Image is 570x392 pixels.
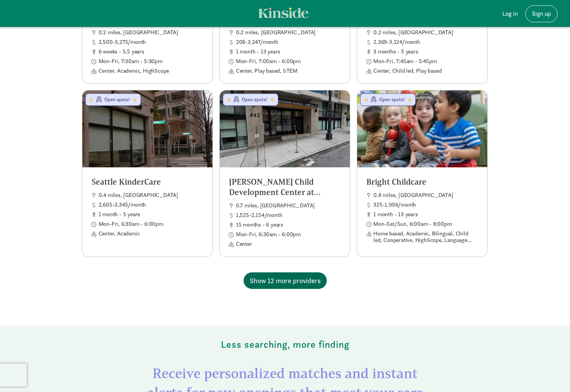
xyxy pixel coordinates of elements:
span: Center, Child led, Play based [373,68,478,74]
span: Mon-Fri, 6:30am - 6:00pm [236,231,341,238]
span: 325-1,906/month [373,202,478,208]
span: 2,605-3,345/month [99,202,203,208]
h5: Seattle KinderCare [92,177,203,187]
img: light.svg [258,7,309,18]
span: 15 months - 6 years [236,222,341,228]
span: Show 12 more providers [250,275,321,286]
span: 6 weeks - 5.5 years [99,48,203,55]
span: Home based, Academic, Bilingual, Child led, Cooperative, HighScope, Language immersion, Nature ba... [373,230,478,243]
span: 0.2 miles, [GEOGRAPHIC_DATA] [99,29,203,36]
span: 0.2 miles, [GEOGRAPHIC_DATA] [373,29,478,36]
span: Center, Play based, STEM [236,68,341,74]
span: Mon-Sat/Sun, 6:00am - 8:00pm [373,221,478,227]
span: 0.4 miles, [GEOGRAPHIC_DATA] [99,192,203,199]
a: Bright Childcare 0.8 miles, [GEOGRAPHIC_DATA] 325-1,906/month 1 month - 13 years Mon-Sat/Sun, 6:0... [357,90,487,252]
span: Open spots! [104,96,132,103]
span: 0.8 miles, [GEOGRAPHIC_DATA] [373,192,478,199]
span: Open spots! [242,96,269,103]
span: 0.7 miles, [GEOGRAPHIC_DATA] [236,202,341,209]
span: Mon-Fri, 7:30am - 5:30pm [99,58,203,65]
h5: Bright Childcare [366,177,478,187]
span: Center, Academic [99,230,203,237]
div: Less searching, more finding [72,326,499,364]
span: 1 month - 13 years [236,48,341,55]
a: [PERSON_NAME] Child Development Center at [GEOGRAPHIC_DATA] 0.7 miles, [GEOGRAPHIC_DATA] 1,525-2,... [220,90,350,257]
span: 1,525-2,154/month [236,212,341,219]
span: 2,369-3,124/month [373,39,478,45]
span: Center [236,241,341,247]
button: Show 12 more providers [244,272,327,289]
a: Sign up [525,5,558,22]
h5: [PERSON_NAME] Child Development Center at [GEOGRAPHIC_DATA] [229,177,341,198]
span: 1 month - 5 years [99,211,203,218]
a: Log in [496,5,524,22]
span: 1 month - 13 years [373,211,478,218]
span: Open spots! [379,96,406,103]
span: Mon-Fri, 7:45am - 5:45pm [373,58,478,65]
span: Center, Academic, HighScope [99,68,203,74]
span: Mon-Fri, 6:30am - 6:00pm [99,221,203,227]
span: 3 months - 5 years [373,48,478,55]
span: 2,500-3,275/month [99,39,203,45]
span: Mon-Fri, 7:00am - 6:00pm [236,58,341,65]
a: Seattle KinderCare 0.4 miles, [GEOGRAPHIC_DATA] 2,605-3,345/month 1 month - 5 years Mon-Fri, 6:30... [82,90,212,246]
span: 208-3,247/month [236,39,341,45]
span: 0.2 miles, [GEOGRAPHIC_DATA] [236,29,341,36]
